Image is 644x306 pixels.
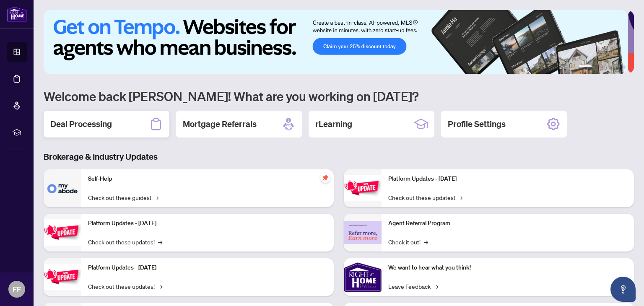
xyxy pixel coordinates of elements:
button: 6 [622,65,626,69]
span: → [434,282,438,291]
p: We want to hear what you think! [388,263,627,272]
a: Check out these updates!→ [388,193,462,202]
span: → [154,193,158,202]
h2: rLearning [315,118,352,130]
a: Check it out!→ [388,237,428,246]
span: → [424,237,428,246]
h2: Profile Settings [448,118,506,130]
a: Check out these guides!→ [88,193,158,202]
button: Open asap [610,277,636,302]
img: Platform Updates - July 21, 2025 [44,264,81,290]
a: Leave Feedback→ [388,282,438,291]
a: Check out these updates!→ [88,282,162,291]
img: We want to hear what you think! [344,258,382,296]
p: Agent Referral Program [388,219,627,228]
img: logo [7,6,27,22]
h1: Welcome back [PERSON_NAME]! What are you working on [DATE]? [44,88,634,104]
span: FF [13,283,21,295]
h3: Brokerage & Industry Updates [44,151,634,163]
img: Platform Updates - September 16, 2025 [44,219,81,246]
h2: Mortgage Referrals [183,118,257,130]
img: Self-Help [44,169,81,207]
span: → [158,237,162,246]
img: Platform Updates - June 23, 2025 [344,175,382,201]
p: Platform Updates - [DATE] [88,219,327,228]
p: Platform Updates - [DATE] [388,174,627,184]
button: 5 [615,65,619,69]
img: Slide 0 [44,10,628,74]
span: pushpin [320,173,330,183]
a: Check out these updates!→ [88,237,162,246]
p: Self-Help [88,174,327,184]
span: → [458,193,462,202]
button: 1 [579,65,592,69]
h2: Deal Processing [50,118,112,130]
img: Agent Referral Program [344,221,382,244]
p: Platform Updates - [DATE] [88,263,327,272]
span: → [158,282,162,291]
button: 4 [609,65,612,69]
button: 2 [595,65,599,69]
button: 3 [602,65,605,69]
